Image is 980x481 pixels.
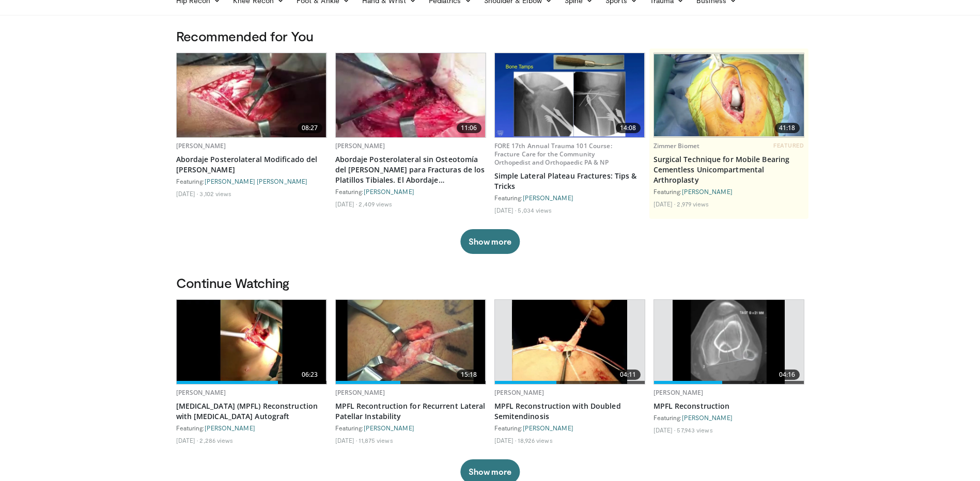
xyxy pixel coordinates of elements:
img: 505043_3.png.620x360_q85_upscale.jpg [512,300,627,384]
a: Surgical Technique for Mobile Bearing Cementless Unicompartmental Arthroplasty [654,154,804,185]
span: 06:23 [298,370,322,380]
a: Simple Lateral Plateau Fractures: Tips & Tricks [494,171,645,191]
div: Featuring: [654,413,804,422]
li: 5,034 views [518,206,552,214]
a: [PERSON_NAME] [364,188,414,195]
img: 272707_0003_1.png.620x360_q85_upscale.jpg [336,300,486,384]
a: [PERSON_NAME] [176,388,226,397]
a: 06:23 [177,300,326,384]
span: 04:16 [775,370,800,380]
li: [DATE] [176,189,198,198]
a: [PERSON_NAME] [PERSON_NAME] [205,178,308,185]
span: FEATURED [773,142,804,149]
li: 2,979 views [677,200,709,208]
img: 59ab368a-d341-4e90-b2ea-25a7c249a940.620x360_q85_upscale.jpg [177,300,326,384]
a: 14:08 [495,53,645,137]
a: 15:18 [336,300,486,384]
div: Featuring: [335,187,486,196]
a: Zimmer Biomet [654,141,700,150]
li: [DATE] [335,436,357,444]
li: 11,875 views [359,436,393,444]
a: Abordaje Posterolateral Modificado del [PERSON_NAME] [176,154,327,175]
li: [DATE] [654,200,676,208]
a: 11:06 [336,53,486,137]
a: [PERSON_NAME] [176,141,226,150]
a: [PERSON_NAME] [682,188,733,195]
li: [DATE] [335,200,357,208]
div: Featuring: [494,424,645,432]
li: 18,926 views [518,436,552,444]
div: Featuring: [654,187,804,196]
span: 04:11 [616,370,641,380]
a: [PERSON_NAME] [205,424,255,431]
li: [DATE] [654,426,676,434]
li: 2,286 views [199,436,233,444]
div: Featuring: [335,424,486,432]
button: Show more [460,229,520,254]
img: 38434_0000_3.png.620x360_q85_upscale.jpg [673,300,785,384]
a: 41:18 [654,53,804,137]
a: FORE 17th Annual Trauma 101 Course: Fracture Care for the Community Orthopedist and Orthopaedic P... [494,141,612,167]
a: 08:27 [177,53,326,137]
li: 57,943 views [677,426,712,434]
img: e9ed289e-2b85-4599-8337-2e2b4fe0f32a.620x360_q85_upscale.jpg [654,54,804,136]
li: [DATE] [494,206,517,214]
h3: Continue Watching [176,275,804,291]
li: [DATE] [176,436,198,444]
img: 54d67ef4-f8ce-42c2-99fd-598adac55bb1.620x360_q85_upscale.jpg [495,53,645,137]
li: [DATE] [494,436,517,444]
img: 24cf9439-5403-4f1e-9f78-8d820ac117d8.620x360_q85_upscale.jpg [336,53,486,137]
a: [PERSON_NAME] [494,388,545,397]
li: 3,102 views [199,189,231,198]
img: 67f424e8-5e2c-42dd-be64-1cf50062d02f.620x360_q85_upscale.jpg [177,53,326,137]
div: Featuring: [494,194,645,202]
a: [PERSON_NAME] [523,424,573,431]
a: MPFL Reconstruction with Doubled Semitendinosis [494,401,645,422]
div: Featuring: [176,177,327,185]
a: [PERSON_NAME] [654,388,704,397]
a: [PERSON_NAME] [364,424,414,431]
span: 15:18 [457,370,481,380]
h3: Recommended for You [176,28,804,44]
a: Abordaje Posterolateral sin Osteotomía del [PERSON_NAME] para Fracturas de los Platillos Tibiales... [335,154,486,185]
a: [PERSON_NAME] [335,388,385,397]
span: 08:27 [298,123,322,133]
span: 11:06 [457,123,481,133]
span: 14:08 [616,123,641,133]
a: MPFL Reconstruction [654,401,804,411]
a: [PERSON_NAME] [335,141,385,150]
a: MPFL Recontruction for Recurrent Lateral Patellar Instability [335,401,486,422]
a: 04:16 [654,300,804,384]
a: [PERSON_NAME] [523,194,573,201]
div: Featuring: [176,424,327,432]
a: 04:11 [495,300,645,384]
span: 41:18 [775,123,800,133]
a: [MEDICAL_DATA] (MPFL) Reconstruction with [MEDICAL_DATA] Autograft [176,401,327,422]
a: [PERSON_NAME] [682,414,733,421]
li: 2,409 views [359,200,392,208]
